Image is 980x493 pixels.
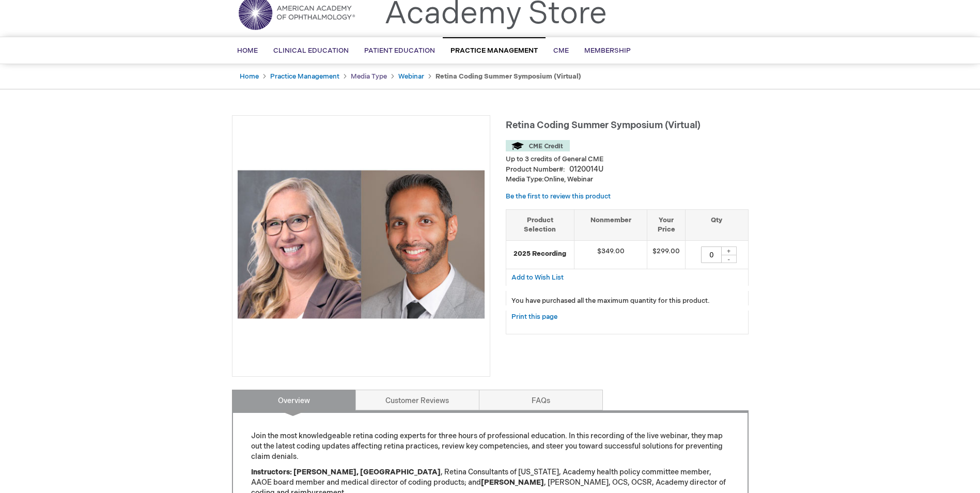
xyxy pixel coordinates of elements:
a: FAQs [479,390,603,410]
strong: 2025 Recording [511,249,569,259]
img: Retina Coding Summer Symposium (Virtual) [238,121,485,368]
a: Practice Management [270,72,339,81]
a: Home [240,72,259,81]
a: Customer Reviews [355,390,479,410]
p: You have purchased all the maximum quantity for this product. [511,296,743,306]
th: Qty [686,209,748,240]
span: Retina Coding Summer Symposium (Virtual) [506,120,701,131]
th: Product Selection [506,209,574,240]
strong: Media Type: [506,175,544,183]
a: Be the first to review this product [506,192,611,201]
input: Qty [701,246,722,263]
span: Clinical Education [273,47,349,55]
strong: Instructors: [PERSON_NAME], [GEOGRAPHIC_DATA] [251,468,441,476]
td: $349.00 [574,240,647,269]
li: Up to 3 credits of General CME [506,155,749,164]
td: $299.00 [647,240,686,269]
strong: [PERSON_NAME] [481,478,544,487]
p: Online, Webinar [506,175,749,184]
strong: Retina Coding Summer Symposium (Virtual) [435,72,581,81]
a: Add to Wish List [511,273,564,282]
strong: Product Number [506,165,565,174]
div: + [721,246,737,255]
img: CME Credit [506,140,570,151]
span: Practice Management [450,47,538,55]
span: CME [553,47,569,55]
div: - [721,255,737,263]
a: Overview [232,390,356,410]
a: Print this page [511,311,557,323]
th: Your Price [647,209,686,240]
span: Patient Education [364,47,435,55]
span: Membership [584,47,631,55]
p: Join the most knowledgeable retina coding experts for three hours of professional education. In t... [251,431,729,462]
a: Webinar [398,72,424,81]
span: Home [237,47,258,55]
a: Media Type [351,72,387,81]
div: 0120014U [569,164,603,175]
th: Nonmember [574,209,647,240]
